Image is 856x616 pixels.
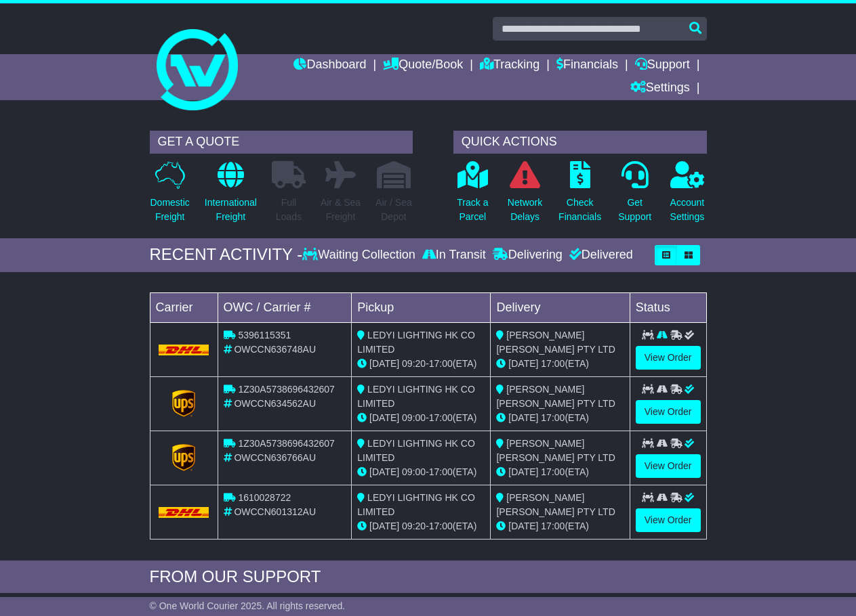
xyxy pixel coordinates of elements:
div: (ETA) [496,411,624,425]
img: GetCarrierServiceLogo [172,444,195,471]
span: 1Z30A5738696432607 [238,438,334,449]
span: [PERSON_NAME] [PERSON_NAME] PTY LTD [496,384,615,409]
span: [DATE] [369,358,399,369]
div: (ETA) [496,465,624,479]
span: [PERSON_NAME] [PERSON_NAME] PTY LTD [496,438,615,463]
a: Tracking [480,54,539,77]
div: FROM OUR SUPPORT [150,567,707,587]
p: Account Settings [670,196,705,224]
a: View Order [636,400,701,424]
div: - (ETA) [357,411,485,425]
span: OWCCN634562AU [234,398,316,409]
span: [DATE] [369,466,399,477]
a: InternationalFreight [204,160,258,232]
a: CheckFinancials [558,160,602,232]
div: QUICK ACTIONS [453,131,707,154]
a: Settings [630,77,690,100]
img: GetCarrierServiceLogo [172,390,195,417]
a: Quote/Book [383,54,463,77]
span: 1610028722 [238,492,291,503]
span: 09:20 [402,521,426,531]
div: - (ETA) [357,519,485,533]
div: (ETA) [496,519,624,533]
a: Support [635,54,690,77]
a: Dashboard [293,54,366,77]
a: AccountSettings [670,160,706,232]
img: DHL.png [159,345,209,355]
span: 17:00 [429,358,453,369]
span: [DATE] [369,521,399,531]
a: Track aParcel [456,160,489,232]
a: View Order [636,346,701,370]
span: LEDYI LIGHTING HK CO LIMITED [357,384,475,409]
span: © One World Courier 2025. All rights reserved. [150,600,346,611]
span: [PERSON_NAME] [PERSON_NAME] PTY LTD [496,330,615,355]
td: Carrier [150,292,218,322]
div: Delivering [489,248,566,263]
p: Full Loads [272,196,306,224]
div: Delivered [566,248,633,263]
div: Waiting Collection [302,248,418,263]
span: 09:00 [402,466,426,477]
span: LEDYI LIGHTING HK CO LIMITED [357,330,475,355]
span: [DATE] [369,412,399,423]
td: OWC / Carrier # [218,292,352,322]
a: View Order [636,508,701,532]
a: View Order [636,454,701,478]
span: OWCCN601312AU [234,506,316,517]
span: [PERSON_NAME] [PERSON_NAME] PTY LTD [496,492,615,517]
p: Check Financials [558,196,601,224]
span: OWCCN636766AU [234,452,316,463]
span: [DATE] [508,412,538,423]
p: Domestic Freight [150,196,190,224]
div: - (ETA) [357,357,485,371]
td: Pickup [352,292,491,322]
span: 17:00 [541,412,565,423]
td: Delivery [491,292,630,322]
span: [DATE] [508,521,538,531]
span: 09:00 [402,412,426,423]
span: 17:00 [541,358,565,369]
span: [DATE] [508,466,538,477]
span: 17:00 [429,521,453,531]
p: Network Delays [508,196,542,224]
p: Track a Parcel [457,196,488,224]
span: 09:20 [402,358,426,369]
span: 1Z30A5738696432607 [238,384,334,395]
a: Financials [556,54,618,77]
p: Get Support [618,196,651,224]
div: - (ETA) [357,465,485,479]
div: RECENT ACTIVITY - [150,245,303,265]
span: 17:00 [429,466,453,477]
div: (ETA) [496,357,624,371]
div: GET A QUOTE [150,131,413,154]
span: 17:00 [541,466,565,477]
span: 17:00 [429,412,453,423]
a: DomesticFreight [150,160,190,232]
span: LEDYI LIGHTING HK CO LIMITED [357,492,475,517]
span: 17:00 [541,521,565,531]
span: OWCCN636748AU [234,344,316,355]
a: GetSupport [617,160,652,232]
a: NetworkDelays [507,160,543,232]
p: International Freight [205,196,257,224]
span: LEDYI LIGHTING HK CO LIMITED [357,438,475,463]
span: [DATE] [508,358,538,369]
p: Air / Sea Depot [375,196,412,224]
img: DHL.png [159,507,209,518]
p: Air & Sea Freight [321,196,361,224]
div: In Transit [419,248,489,263]
span: 5396115351 [238,330,291,340]
td: Status [630,292,706,322]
